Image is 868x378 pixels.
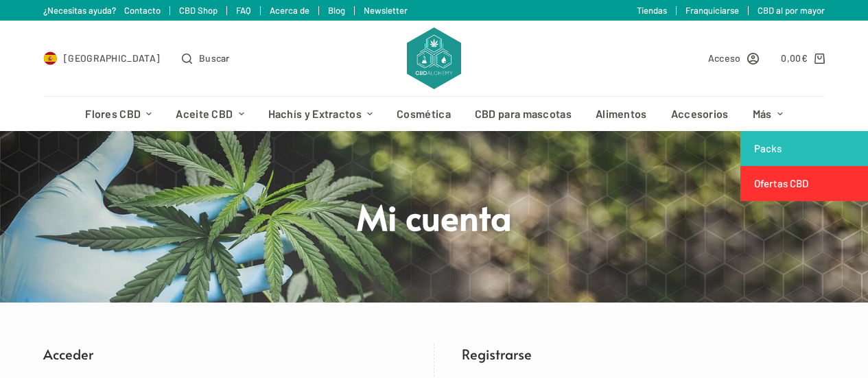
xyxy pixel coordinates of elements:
[801,52,808,64] span: €
[177,194,692,239] h1: Mi cuenta
[328,5,345,16] a: Blog
[781,52,808,64] bdi: 0,00
[43,344,406,364] h2: Acceder
[462,344,825,364] h2: Registrarse
[708,50,760,66] a: Acceso
[236,5,251,16] a: FAQ
[199,50,230,66] span: Buscar
[73,97,164,131] a: Flores CBD
[583,97,659,131] a: Alimentos
[462,97,583,131] a: CBD para mascotas
[781,50,824,66] a: Carro de compra
[637,5,667,16] a: Tiendas
[43,51,57,65] img: ES Flag
[685,5,739,16] a: Franquiciarse
[43,50,160,66] a: Select Country
[659,97,740,131] a: Accesorios
[64,50,160,66] span: [GEOGRAPHIC_DATA]
[708,50,741,66] span: Acceso
[256,97,385,131] a: Hachís y Extractos
[270,5,309,16] a: Acerca de
[385,97,463,131] a: Cosmética
[182,50,230,66] button: Abrir formulario de búsqueda
[73,97,795,131] nav: Menú de cabecera
[758,5,825,16] a: CBD al por mayor
[164,97,256,131] a: Aceite CBD
[740,97,795,131] a: Más
[43,5,161,16] a: ¿Necesitas ayuda? Contacto
[364,5,408,16] a: Newsletter
[407,27,460,89] img: CBD Alchemy
[179,5,218,16] a: CBD Shop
